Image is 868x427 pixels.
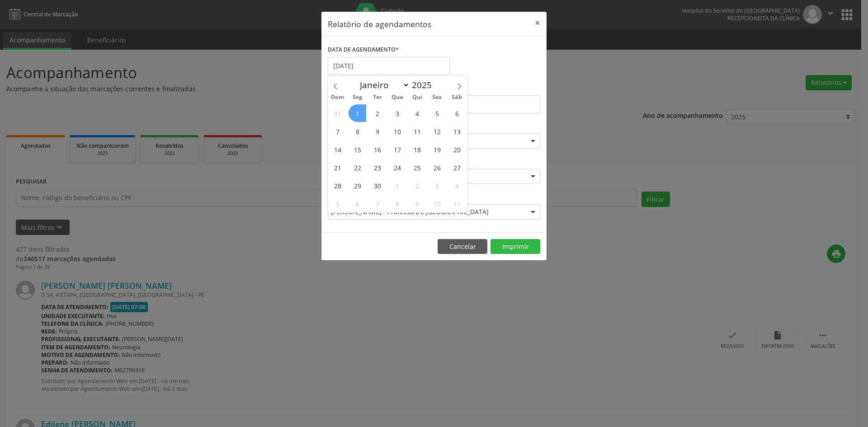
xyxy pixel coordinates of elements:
span: Setembro 17, 2025 [388,141,406,158]
span: Setembro 15, 2025 [349,141,366,158]
span: Setembro 24, 2025 [388,159,406,176]
select: Month [355,79,410,91]
span: Setembro 19, 2025 [428,141,446,158]
span: Agosto 31, 2025 [329,104,346,122]
span: Setembro 7, 2025 [329,122,346,140]
span: Setembro 18, 2025 [408,141,426,158]
h5: Relatório de agendamentos [328,18,431,30]
span: Sex [427,94,447,100]
span: Setembro 29, 2025 [349,177,366,194]
label: DATA DE AGENDAMENTO [328,43,399,57]
span: Setembro 16, 2025 [368,141,386,158]
span: Setembro 23, 2025 [368,159,386,176]
span: Qua [387,94,407,100]
span: Setembro 2, 2025 [368,104,386,122]
span: Outubro 4, 2025 [448,177,466,194]
button: Imprimir [491,239,540,254]
span: Outubro 10, 2025 [428,195,446,212]
span: Setembro 12, 2025 [428,122,446,140]
span: Outubro 1, 2025 [388,177,406,194]
span: Setembro 1, 2025 [349,104,366,122]
button: Cancelar [438,239,487,254]
span: Setembro 28, 2025 [329,177,346,194]
span: Ter [368,94,387,100]
span: Setembro 4, 2025 [408,104,426,122]
span: Setembro 3, 2025 [388,104,406,122]
span: Setembro 8, 2025 [349,122,366,140]
span: Setembro 25, 2025 [408,159,426,176]
span: Setembro 20, 2025 [448,141,466,158]
span: Setembro 30, 2025 [368,177,386,194]
input: Selecione o horário final [436,95,540,113]
span: Setembro 27, 2025 [448,159,466,176]
span: Setembro 6, 2025 [448,104,466,122]
span: Outubro 5, 2025 [329,195,346,212]
span: Setembro 11, 2025 [408,122,426,140]
span: Setembro 10, 2025 [388,122,406,140]
span: Qui [407,94,427,100]
label: ATÉ [436,81,540,95]
span: Setembro 9, 2025 [368,122,386,140]
input: Year [410,79,439,91]
span: Outubro 9, 2025 [408,195,426,212]
span: Outubro 2, 2025 [408,177,426,194]
span: Setembro 22, 2025 [349,159,366,176]
span: Outubro 3, 2025 [428,177,446,194]
span: Outubro 6, 2025 [349,195,366,212]
span: Sáb [447,94,467,100]
input: Selecione uma data ou intervalo [328,57,450,75]
span: Seg [348,94,368,100]
span: Setembro 26, 2025 [428,159,446,176]
span: Outubro 7, 2025 [368,195,386,212]
span: Outubro 8, 2025 [388,195,406,212]
span: Setembro 21, 2025 [329,159,346,176]
span: Setembro 5, 2025 [428,104,446,122]
span: Dom [328,94,348,100]
span: Outubro 11, 2025 [448,195,466,212]
span: Setembro 13, 2025 [448,122,466,140]
button: Close [528,12,547,34]
span: Setembro 14, 2025 [329,141,346,158]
